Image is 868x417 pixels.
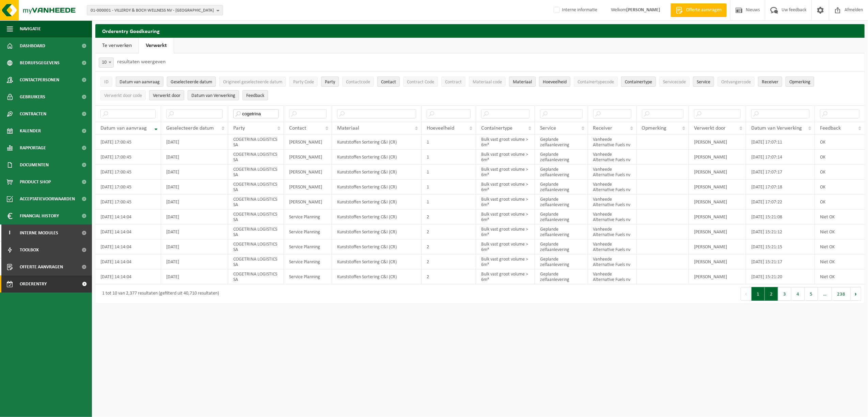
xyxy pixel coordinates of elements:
td: 2 [422,269,476,284]
td: Vanheede Alternative Fuels nv [588,150,637,165]
button: ServiceService: Activate to sort [693,77,714,87]
td: [DATE] [161,195,228,210]
label: resultaten weergeven [117,59,165,65]
span: Contactcode [346,80,370,85]
span: Interne modules [20,224,58,241]
span: Datum van Verwerking [191,93,235,98]
td: Service Planning [284,210,332,224]
td: [DATE] 17:07:18 [746,180,815,195]
td: [PERSON_NAME] [689,239,746,254]
td: Kunststoffen Sortering C&I (CR) [332,224,422,239]
td: COGETRINA LOGISTICS SA [228,150,284,165]
span: Gebruikers [20,88,45,105]
button: Next [851,287,861,301]
td: Bulk vast groot volume > 6m³ [476,135,535,150]
td: [DATE] 15:21:20 [746,269,815,284]
td: [DATE] [161,210,228,224]
div: 1 tot 10 van 2,377 resultaten (gefilterd uit 40,710 resultaten) [99,288,219,300]
button: ContainertypecodeContainertypecode: Activate to sort [574,77,618,87]
button: Materiaal codeMateriaal code: Activate to sort [469,77,506,87]
td: 1 [422,135,476,150]
td: [DATE] 17:00:45 [95,180,161,195]
span: Product Shop [20,173,51,190]
span: Financial History [20,207,59,224]
td: [DATE] 17:00:45 [95,165,161,180]
td: 2 [422,224,476,239]
span: Verwerkt door code [104,93,142,98]
span: Feedback [246,93,264,98]
span: ID [104,80,109,85]
td: COGETRINA LOGISTICS SA [228,210,284,224]
span: Contact [381,80,396,85]
button: Previous [741,287,752,301]
span: Materiaal code [473,80,502,85]
button: ContactContact: Activate to sort [377,77,400,87]
td: Kunststoffen Sortering C&I (CR) [332,239,422,254]
td: Niet OK [815,210,865,224]
button: ContainertypeContainertype: Activate to sort [621,77,656,87]
td: COGETRINA LOGISTICS SA [228,254,284,269]
span: Opmerking [789,80,810,85]
span: Kalender [20,122,41,139]
td: Kunststoffen Sortering C&I (CR) [332,210,422,224]
span: Containertypecode [578,80,614,85]
button: 238 [832,287,851,301]
td: Vanheede Alternative Fuels nv [588,180,637,195]
span: Contact [289,126,306,131]
button: IDID: Activate to sort [100,77,112,87]
td: Niet OK [815,239,865,254]
td: [DATE] 17:07:14 [746,150,815,165]
td: [PERSON_NAME] [284,165,332,180]
button: ServicecodeServicecode: Activate to sort [659,77,690,87]
td: Vanheede Alternative Fuels nv [588,165,637,180]
span: 10 [99,58,113,67]
td: [DATE] 15:21:15 [746,239,815,254]
td: Kunststoffen Sortering C&I (CR) [332,135,422,150]
button: MateriaalMateriaal: Activate to sort [509,77,536,87]
td: Kunststoffen Sortering C&I (CR) [332,180,422,195]
td: [DATE] [161,269,228,284]
button: ContactcodeContactcode: Activate to sort [342,77,374,87]
td: [DATE] 15:21:17 [746,254,815,269]
td: Vanheede Alternative Fuels nv [588,210,637,224]
span: Navigatie [20,20,41,37]
td: COGETRINA LOGISTICS SA [228,180,284,195]
h2: Orderentry Goedkeuring [95,24,865,37]
td: [DATE] 17:07:17 [746,165,815,180]
span: Party [233,126,245,131]
td: 1 [422,195,476,210]
span: Party [325,80,335,85]
span: Contactpersonen [20,71,59,88]
span: Verwerkt door [153,93,180,98]
td: Bulk vast groot volume > 6m³ [476,269,535,284]
span: Ontvangercode [721,80,751,85]
td: [PERSON_NAME] [689,135,746,150]
td: Bulk vast groot volume > 6m³ [476,239,535,254]
span: Bedrijfsgegevens [20,54,60,71]
span: Datum van aanvraag [120,80,160,85]
td: COGETRINA LOGISTICS SA [228,135,284,150]
span: 01-000001 - VILLEROY & BOCH WELLNESS NV - [GEOGRAPHIC_DATA] [91,5,214,16]
button: Datum van VerwerkingDatum van Verwerking: Activate to sort [188,90,239,100]
button: Geselecteerde datumGeselecteerde datum: Activate to sort [167,77,216,87]
button: 2 [765,287,778,301]
span: Toolbox [20,241,39,258]
button: FeedbackFeedback: Activate to sort [242,90,268,100]
td: 1 [422,180,476,195]
span: I [7,224,13,241]
span: Geselecteerde datum [171,80,212,85]
td: [DATE] 14:14:04 [95,224,161,239]
button: ReceiverReceiver: Activate to sort [758,77,782,87]
td: Geplande zelfaanlevering [535,150,588,165]
td: [DATE] 14:14:04 [95,269,161,284]
button: 1 [752,287,765,301]
td: Geplande zelfaanlevering [535,195,588,210]
span: Orderentry Goedkeuring [20,276,77,293]
span: Geselecteerde datum [166,126,214,131]
span: Acceptatievoorwaarden [20,190,75,207]
td: Niet OK [815,269,865,284]
td: [PERSON_NAME] [284,180,332,195]
td: Bulk vast groot volume > 6m³ [476,224,535,239]
td: Geplande zelfaanlevering [535,269,588,284]
td: [PERSON_NAME] [689,254,746,269]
